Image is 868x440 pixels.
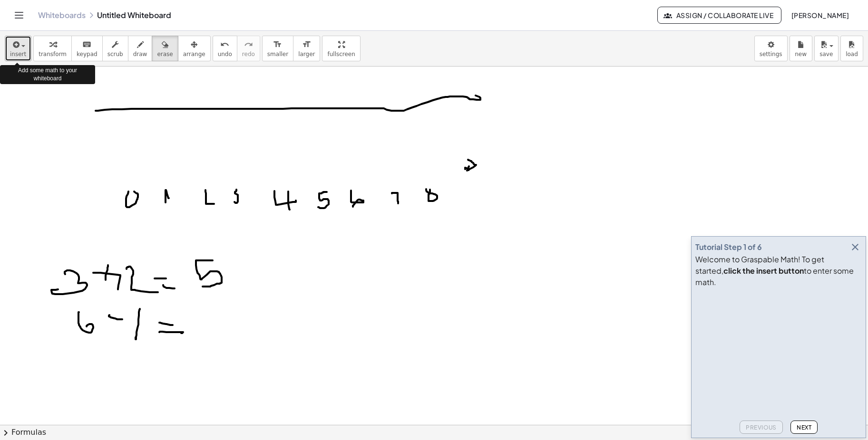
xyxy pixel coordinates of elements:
button: undoundo [213,36,237,61]
span: settings [760,51,782,57]
span: draw [133,51,147,57]
button: arrange [178,36,211,61]
span: undo [218,51,232,57]
button: Next [790,421,818,434]
span: arrange [183,51,205,57]
i: format_size [302,39,311,50]
span: new [795,51,807,57]
span: smaller [267,51,288,57]
span: redo [242,51,255,57]
span: Next [797,424,811,431]
button: load [840,36,863,61]
span: scrub [107,51,123,57]
span: save [819,51,833,57]
span: fullscreen [327,51,355,57]
i: keyboard [82,39,91,50]
button: save [814,36,839,61]
div: Welcome to Graspable Math! To get started, to enter some math. [695,254,862,288]
button: erase [152,36,178,61]
span: keypad [77,51,98,57]
button: fullscreen [322,36,360,61]
b: click the insert button [723,266,804,276]
button: settings [754,36,788,61]
button: transform [33,36,72,61]
button: insert [5,36,31,61]
button: keyboardkeypad [71,36,103,61]
div: Tutorial Step 1 of 6 [695,241,762,253]
span: insert [10,51,26,57]
span: larger [298,51,315,57]
span: transform [39,51,67,57]
i: format_size [273,39,282,50]
i: undo [220,39,229,50]
a: Whiteboards [38,10,86,20]
button: format_sizesmaller [262,36,293,61]
button: format_sizelarger [293,36,320,61]
button: [PERSON_NAME] [783,7,857,24]
span: Assign / Collaborate Live [665,11,773,19]
button: new [790,36,812,61]
span: load [846,51,858,57]
span: [PERSON_NAME] [791,11,849,19]
button: draw [128,36,153,61]
i: redo [244,39,253,50]
button: scrub [102,36,128,61]
button: Assign / Collaborate Live [657,7,781,24]
span: erase [157,51,173,57]
button: Toggle navigation [11,8,27,23]
button: redoredo [237,36,260,61]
